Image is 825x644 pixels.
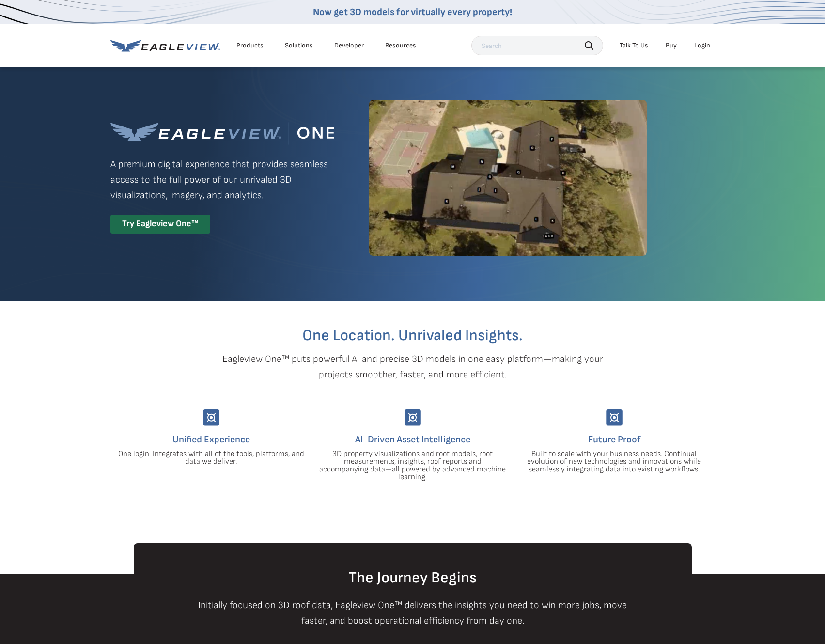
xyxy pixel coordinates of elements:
[319,450,506,481] p: 3D property visualizations and roof models, roof measurements, insights, roof reports and accompa...
[203,409,219,426] img: Group-9744.svg
[521,432,708,447] h4: Future Proof
[118,432,305,447] h4: Unified Experience
[313,6,512,18] a: Now get 3D models for virtually every property!
[606,409,623,426] img: Group-9744.svg
[521,450,708,473] p: Built to scale with your business needs. Continual evolution of new technologies and innovations ...
[385,41,416,50] div: Resources
[620,41,648,50] div: Talk To Us
[319,432,506,447] h4: AI-Driven Asset Intelligence
[187,597,638,628] p: Initially focused on 3D roof data, Eagleview One™ delivers the insights you need to win more jobs...
[118,328,708,344] h2: One Location. Unrivaled Insights.
[236,41,264,50] div: Products
[118,450,305,466] p: One login. Integrates with all of the tools, platforms, and data we deliver.
[110,215,210,234] div: Try Eagleview One™
[285,41,313,50] div: Solutions
[110,122,334,145] img: Eagleview One™
[334,41,364,50] a: Developer
[694,41,710,50] div: Login
[110,157,334,203] p: A premium digital experience that provides seamless access to the full power of our unrivaled 3D ...
[666,41,677,50] a: Buy
[205,351,620,382] p: Eagleview One™ puts powerful AI and precise 3D models in one easy platform—making your projects s...
[471,36,603,55] input: Search
[405,409,421,426] img: Group-9744.svg
[134,570,692,586] h2: The Journey Begins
